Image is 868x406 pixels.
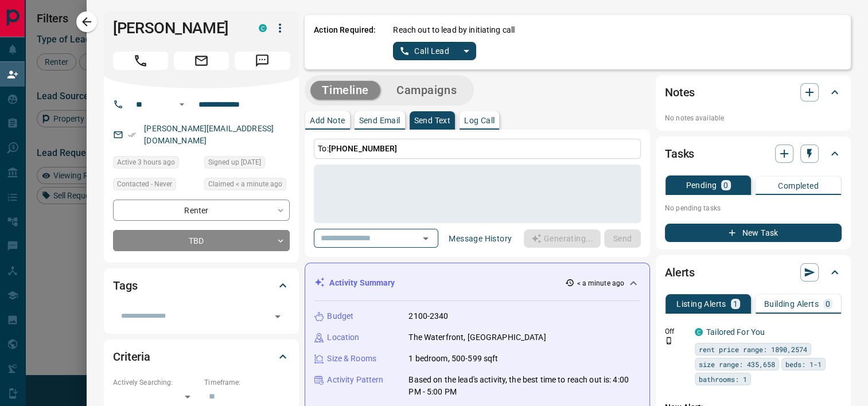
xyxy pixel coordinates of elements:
p: 0 [723,181,728,189]
span: Contacted - Never [117,178,172,190]
p: 2100-2340 [408,310,448,322]
div: Wed Aug 13 2025 [113,156,198,172]
div: Mon Apr 28 2025 [204,156,290,172]
p: No notes available [665,113,842,123]
h2: Tasks [665,145,694,163]
p: The Waterfront, [GEOGRAPHIC_DATA] [408,331,546,343]
div: Tags [113,272,290,299]
p: Budget [327,310,353,322]
p: Log Call [464,116,495,124]
div: Alerts [665,259,842,286]
a: Tailored For You [706,327,765,337]
h2: Criteria [113,348,150,366]
span: beds: 1-1 [785,358,822,370]
svg: Email Verified [128,131,136,139]
button: Campaigns [385,81,468,100]
h2: Notes [665,83,695,101]
div: condos.ca [259,24,267,32]
button: Call Lead [393,42,457,60]
p: Based on the lead's activity, the best time to reach out is: 4:00 PM - 5:00 PM [408,374,640,398]
div: Criteria [113,343,290,370]
p: 1 bedroom, 500-599 sqft [408,353,498,365]
button: New Task [665,224,842,242]
p: Send Text [414,116,451,124]
div: Notes [665,79,842,106]
p: 0 [826,300,830,308]
div: Renter [113,200,290,221]
svg: Push Notification Only [665,337,673,345]
p: Location [327,331,359,343]
p: Activity Pattern [327,374,383,386]
p: Off [665,326,688,337]
div: Tasks [665,140,842,167]
p: Completed [778,182,819,190]
button: Open [175,97,189,111]
span: [PHONE_NUMBER] [329,144,398,153]
button: Open [418,231,434,247]
div: condos.ca [695,328,703,336]
a: [PERSON_NAME][EMAIL_ADDRESS][DOMAIN_NAME] [144,124,274,145]
p: Timeframe: [204,377,290,388]
p: Actively Searching: [113,377,198,388]
p: Size & Rooms [327,353,376,365]
button: Message History [442,229,519,248]
p: To: [314,139,641,159]
p: 1 [733,300,738,308]
p: Activity Summary [329,277,395,289]
span: Call [113,52,168,70]
span: bathrooms: 1 [699,373,747,385]
p: No pending tasks [665,200,842,217]
p: Reach out to lead by initiating call [393,24,515,36]
span: Signed up [DATE] [208,157,261,168]
p: Add Note [310,116,345,124]
button: Timeline [310,81,380,100]
div: Wed Aug 13 2025 [204,178,290,194]
span: Email [174,52,229,70]
h2: Alerts [665,263,695,282]
div: TBD [113,230,290,251]
p: Building Alerts [764,300,819,308]
p: Action Required: [314,24,376,60]
span: rent price range: 1890,2574 [699,343,807,355]
span: Active 3 hours ago [117,157,175,168]
div: Activity Summary< a minute ago [314,272,640,294]
span: Claimed < a minute ago [208,178,282,190]
button: Open [270,309,286,325]
span: Message [235,52,290,70]
div: split button [393,42,476,60]
span: size range: 435,658 [699,358,775,370]
p: < a minute ago [577,278,624,288]
h2: Tags [113,276,137,295]
h1: [PERSON_NAME] [113,19,242,37]
p: Send Email [359,116,400,124]
p: Listing Alerts [676,300,726,308]
p: Pending [686,181,717,189]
